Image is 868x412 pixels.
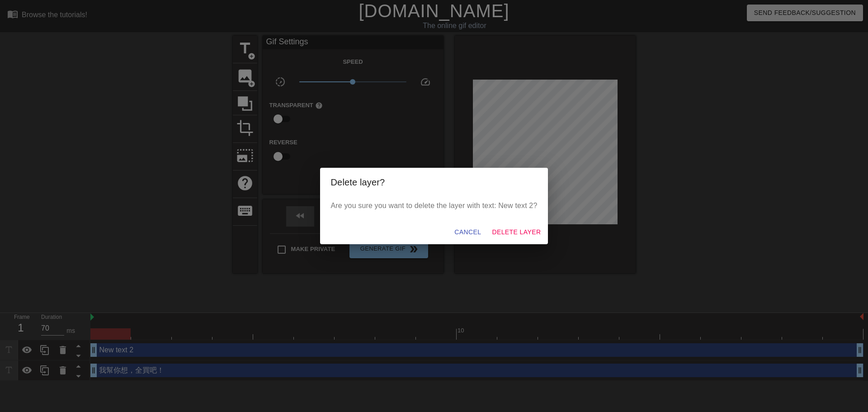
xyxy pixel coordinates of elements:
[331,200,538,211] p: Are you sure you want to delete the layer with text: New text 2?
[492,227,541,238] span: Delete Layer
[454,227,481,238] span: Cancel
[488,224,544,241] button: Delete Layer
[451,224,485,241] button: Cancel
[331,175,538,189] h2: Delete layer?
